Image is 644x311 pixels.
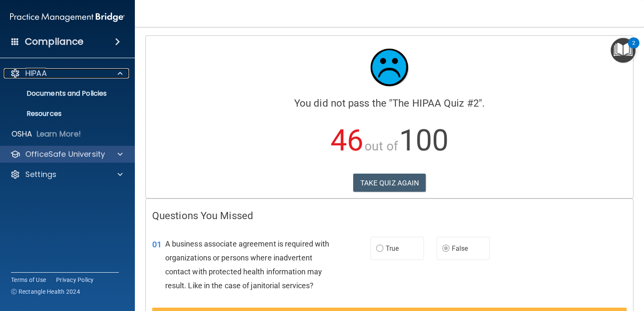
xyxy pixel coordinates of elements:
[165,239,330,290] span: A business associate agreement is required with organizations or persons where inadvertent contac...
[11,129,32,139] p: OSHA
[56,276,94,284] a: Privacy Policy
[392,97,479,109] span: The HIPAA Quiz #2
[152,210,627,221] h4: Questions You Missed
[364,42,415,93] img: sad_face.ecc698e2.jpg
[37,129,81,139] p: Learn More!
[10,9,125,26] img: PMB logo
[10,149,123,159] a: OfficeSafe University
[5,110,121,118] p: Resources
[632,43,635,54] div: 2
[25,68,47,78] p: HIPAA
[442,246,450,252] input: False
[25,149,105,159] p: OfficeSafe University
[25,169,56,180] p: Settings
[10,169,123,180] a: Settings
[11,276,46,284] a: Terms of Use
[376,246,384,252] input: True
[353,174,426,192] button: TAKE QUIZ AGAIN
[152,239,161,249] span: 01
[10,68,123,78] a: HIPAA
[11,287,80,296] span: Ⓒ Rectangle Health 2024
[365,139,398,153] span: out of
[152,98,627,109] h4: You did not pass the " ".
[399,123,448,158] span: 100
[452,244,468,252] span: False
[5,89,121,98] p: Documents and Policies
[25,36,83,48] h4: Compliance
[386,244,399,252] span: True
[330,123,363,158] span: 46
[611,38,636,63] button: Open Resource Center, 2 new notifications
